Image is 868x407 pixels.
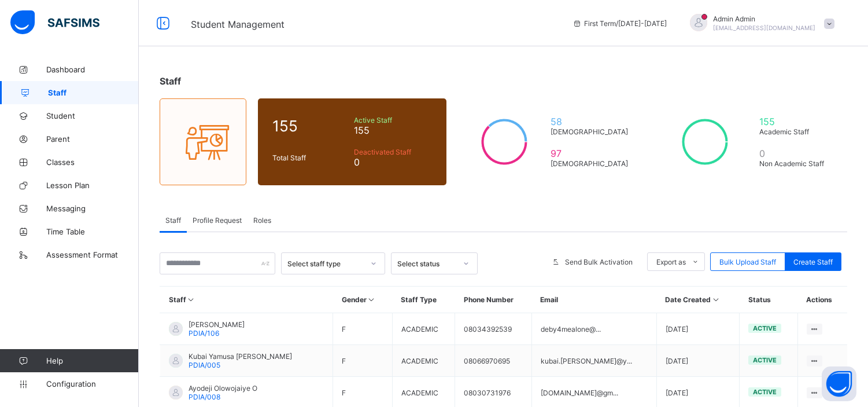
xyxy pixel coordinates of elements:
[551,127,632,136] span: [DEMOGRAPHIC_DATA]
[46,157,139,167] span: Classes
[759,148,833,159] span: 0
[759,159,833,168] span: Non Academic Staff
[455,287,531,313] th: Phone Number
[354,116,432,124] span: Active Staff
[713,14,815,23] span: Admin Admin
[713,24,815,31] span: [EMAIL_ADDRESS][DOMAIN_NAME]
[719,258,776,266] span: Bulk Upload Staff
[711,295,721,304] i: Sort in Ascending Order
[354,156,432,168] span: 0
[46,227,139,236] span: Time Table
[822,366,856,401] button: Open asap
[189,384,257,393] span: Ayodeji Olowojaiye O
[333,345,393,377] td: F
[455,345,531,377] td: 08066970695
[46,250,139,259] span: Assessment Format
[46,356,138,365] span: Help
[392,287,455,313] th: Staff Type
[272,117,348,135] span: 155
[656,345,740,377] td: [DATE]
[193,216,242,225] span: Profile Request
[160,75,181,87] span: Staff
[656,258,686,266] span: Export as
[551,148,632,159] span: 97
[269,151,351,165] div: Total Staff
[656,287,740,313] th: Date Created
[333,313,393,345] td: F
[354,124,432,136] span: 155
[531,345,656,377] td: kubai.[PERSON_NAME]@y...
[191,19,285,30] span: Student Management
[572,19,667,28] span: session/term information
[551,159,632,168] span: [DEMOGRAPHIC_DATA]
[189,352,292,361] span: Kubai Yamusa [PERSON_NAME]
[740,287,798,313] th: Status
[455,313,531,345] td: 08034392539
[753,324,777,332] span: active
[333,287,393,313] th: Gender
[793,258,833,266] span: Create Staff
[253,216,271,225] span: Roles
[797,287,847,313] th: Actions
[46,181,139,190] span: Lesson Plan
[397,259,456,268] div: Select status
[753,388,777,396] span: active
[46,204,139,213] span: Messaging
[46,134,139,144] span: Parent
[165,216,181,225] span: Staff
[354,148,432,156] span: Deactivated Staff
[186,295,196,304] i: Sort in Ascending Order
[565,258,633,266] span: Send Bulk Activation
[189,320,245,329] span: [PERSON_NAME]
[551,116,632,127] span: 58
[10,10,99,35] img: safsims
[160,287,333,313] th: Staff
[753,356,777,364] span: active
[46,65,139,74] span: Dashboard
[656,313,740,345] td: [DATE]
[189,393,220,401] span: PDIA/008
[531,287,656,313] th: Email
[287,259,364,268] div: Select staff type
[759,127,833,136] span: Academic Staff
[189,361,220,369] span: PDIA/005
[46,379,138,388] span: Configuration
[392,345,455,377] td: ACADEMIC
[678,14,840,33] div: AdminAdmin
[189,329,219,338] span: PDIA/106
[367,295,376,304] i: Sort in Ascending Order
[48,88,139,97] span: Staff
[46,111,139,120] span: Student
[759,116,833,127] span: 155
[531,313,656,345] td: deby4mealone@...
[392,313,455,345] td: ACADEMIC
